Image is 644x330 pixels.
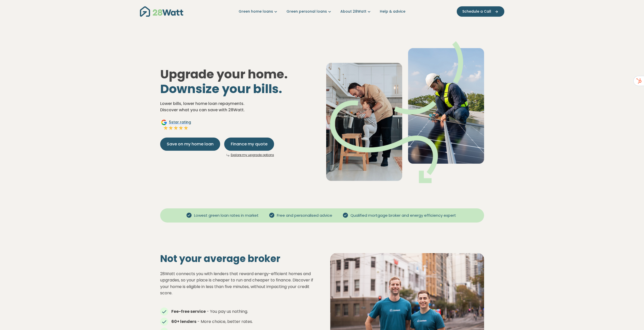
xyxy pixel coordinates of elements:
[239,9,278,14] a: Green home loans
[178,125,183,130] img: Full star
[163,125,168,130] img: Full star
[326,41,484,183] img: Dad helping toddler
[192,213,261,218] span: Lowest green loan rates in market
[197,319,253,324] span: - More choice, better rates.
[169,120,191,125] span: 5 star rating
[160,271,314,296] p: 28Watt connects you with lenders that reward energy-efficient homes and upgrades, so your place i...
[140,5,504,18] nav: Main navigation
[160,138,220,151] button: Save on my home loan
[224,138,274,151] button: Finance my quote
[231,141,267,147] span: Finance my quote
[340,9,372,14] a: About 28Watt
[171,309,206,314] strong: Fee-free service
[173,125,178,130] img: Full star
[168,125,173,130] img: Full star
[171,319,196,324] strong: 60+ lenders
[231,153,274,157] a: Explore my upgrade options
[183,125,189,130] img: Full star
[161,119,167,125] img: Google
[457,6,504,17] button: Schedule a Call
[160,80,282,97] span: Downsize your bills.
[167,141,214,147] span: Save on my home loan
[160,67,318,96] h1: Upgrade your home.
[140,6,183,17] img: 28Watt
[160,253,314,265] h2: Not your average broker
[160,100,318,113] p: Lower bills, lower home loan repayments. Discover what you can save with 28Watt.
[275,213,334,218] span: Free and personalised advice
[462,9,491,14] span: Schedule a Call
[207,309,248,314] span: - You pay us nothing.
[348,213,458,218] span: Qualified mortgage broker and energy efficiency expert
[160,119,192,131] a: Google5star ratingFull starFull starFull starFull starFull star
[380,9,405,14] a: Help & advice
[286,9,332,14] a: Green personal loans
